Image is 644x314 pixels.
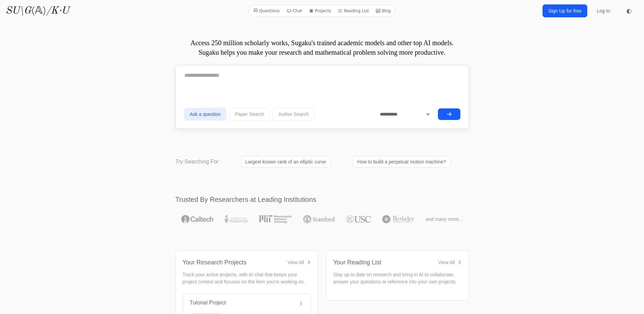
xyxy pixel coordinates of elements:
[176,195,469,204] h2: Trusted By Researchers at Leading Institutions
[229,108,270,121] button: Paper Search
[183,258,246,267] div: Your Research Projects
[333,271,462,285] p: Stay up to date on research and bring in AI to collaborate, answer your questions or reference in...
[241,156,331,168] a: Largest known rank of an elliptic curve
[353,156,450,168] a: How to build a perpetual motion machine?
[5,5,69,17] a: SU\G(𝔸)/K·U
[426,216,463,223] span: and many more...
[5,6,31,16] i: SU\G
[183,271,311,285] p: Track your active projects, with AI chat that keeps your project context and focuses on the item ...
[46,6,69,16] i: /K·U
[259,215,292,223] img: MIT
[176,158,219,166] p: Try Searching For
[626,8,632,14] span: ◐
[184,108,227,121] button: Ask a question
[593,5,614,17] a: Log In
[288,259,311,266] a: View All
[333,258,381,267] div: Your Reading List
[306,6,334,15] a: Projects
[382,215,414,223] img: UC Berkeley
[335,6,372,15] a: Reading List
[438,259,462,266] a: View All
[542,4,587,17] a: Sign Up for free
[622,4,636,18] button: ◐
[225,215,248,223] img: University of Toronto
[181,215,213,223] img: Caltech
[438,259,455,266] div: View All
[251,6,282,15] a: Questions
[190,300,226,306] a: Tutorial Project
[346,215,371,223] img: USC
[284,6,305,15] a: Chat
[273,108,315,121] button: Author Search
[176,38,469,57] p: Access 250 million scholarly works, Sugaku's trained academic models and other top AI models. Sug...
[303,215,335,223] img: Stanford
[288,259,304,266] div: View All
[373,6,394,15] a: Blog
